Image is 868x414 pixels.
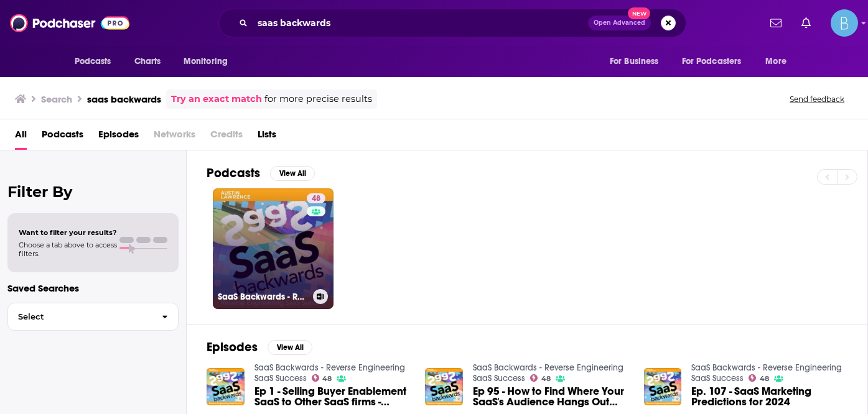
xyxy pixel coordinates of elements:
a: 48 [749,374,769,382]
button: Select [7,303,179,331]
p: Saved Searches [7,282,179,294]
h3: saas backwards [87,93,161,105]
span: 48 [312,193,320,205]
a: Ep. 107 - SaaS Marketing Predictions for 2024 [691,386,847,407]
a: 48 [312,374,332,382]
span: More [765,53,786,70]
button: open menu [601,50,674,73]
button: open menu [674,50,760,73]
span: Open Advanced [594,20,645,26]
a: Show notifications dropdown [765,12,786,34]
span: Podcasts [75,53,111,70]
a: 48 [530,374,551,382]
button: View All [270,166,315,181]
img: User Profile [831,9,858,37]
button: Send feedback [786,94,848,104]
input: Search podcasts, credits, & more... [253,13,588,33]
h2: Podcasts [207,165,260,181]
a: PodcastsView All [207,165,315,181]
h2: Filter By [7,183,179,201]
a: Lists [258,124,276,150]
span: For Podcasters [682,53,742,70]
span: Charts [134,53,161,70]
span: Networks [154,124,195,150]
a: 48SaaS Backwards - Reverse Engineering SaaS Success [213,188,334,309]
img: Ep 95 - How to Find Where Your SaaS's Audience Hangs Out Today – with Rand Fishkin, CEO of SparkToro [425,368,463,406]
button: Show profile menu [831,9,858,37]
button: open menu [757,50,802,73]
h3: Search [41,93,72,105]
div: Search podcasts, credits, & more... [218,9,686,37]
h3: SaaS Backwards - Reverse Engineering SaaS Success [218,292,308,302]
a: SaaS Backwards - Reverse Engineering SaaS Success [691,362,842,384]
img: Ep 1 - Selling Buyer Enablement SaaS to Other SaaS firms - ProteusEngage [207,368,245,406]
a: EpisodesView All [207,339,312,355]
a: Try an exact match [171,92,262,106]
span: Monitoring [184,53,228,70]
a: Ep 1 - Selling Buyer Enablement SaaS to Other SaaS firms - ProteusEngage [254,386,411,407]
h2: Episodes [207,339,258,355]
a: Podcasts [42,124,83,150]
img: Podchaser - Follow, Share and Rate Podcasts [10,11,129,35]
a: Show notifications dropdown [796,12,816,34]
img: Ep. 107 - SaaS Marketing Predictions for 2024 [644,368,682,406]
span: Select [8,313,152,321]
span: Ep 95 - How to Find Where Your SaaS's Audience Hangs Out [DATE] – with [PERSON_NAME], CEO of Spar... [473,386,629,407]
button: open menu [175,50,244,73]
span: For Business [610,53,659,70]
span: 48 [322,376,332,382]
a: Ep 95 - How to Find Where Your SaaS's Audience Hangs Out Today – with Rand Fishkin, CEO of SparkToro [473,386,629,407]
a: Charts [126,50,169,73]
span: New [628,7,650,19]
button: Open AdvancedNew [588,16,651,30]
a: All [15,124,27,150]
span: Credits [210,124,243,150]
span: 48 [541,376,551,382]
a: Episodes [98,124,139,150]
span: Choose a tab above to access filters. [19,241,117,258]
span: Want to filter your results? [19,228,117,237]
button: open menu [66,50,128,73]
button: View All [268,340,312,355]
span: 48 [760,376,769,382]
a: SaaS Backwards - Reverse Engineering SaaS Success [473,362,623,384]
a: SaaS Backwards - Reverse Engineering SaaS Success [254,362,405,384]
span: Logged in as BLASTmedia [831,9,858,37]
span: for more precise results [264,92,372,106]
a: 48 [307,193,325,203]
